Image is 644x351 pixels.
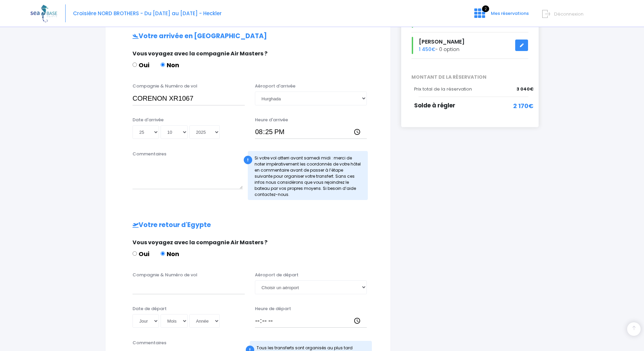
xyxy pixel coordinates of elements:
[133,249,149,258] label: Oui
[73,10,222,17] span: Croisière NORD BROTHERS - Du [DATE] au [DATE] - Heckler
[133,50,267,57] span: Vous voyagez avec la compagnie Air Masters ?
[414,86,472,92] span: Prix total de la réservation
[161,62,165,67] input: Non
[133,251,137,256] input: Oui
[244,156,252,164] div: !
[161,251,165,256] input: Non
[419,46,435,53] span: 1 450€
[133,60,149,70] label: Oui
[482,5,489,12] span: 2
[255,305,291,312] label: Heure de départ
[133,151,166,157] label: Commentaires
[133,340,166,346] label: Commentaires
[133,62,137,67] input: Oui
[161,60,179,70] label: Non
[133,272,197,278] label: Compagnie & Numéro de vol
[133,83,197,90] label: Compagnie & Numéro de vol
[133,239,267,246] span: Vous voyagez avec la compagnie Air Masters ?
[255,83,295,90] label: Aéroport d'arrivée
[554,11,583,17] span: Déconnexion
[248,151,368,200] div: Si votre vol atterri avant samedi midi : merci de noter impérativement les coordonnés de votre hô...
[161,249,179,258] label: Non
[406,74,533,81] span: MONTANT DE LA RÉSERVATION
[406,37,533,54] div: - 0 option
[469,12,533,19] a: 2 Mes réservations
[255,117,288,123] label: Heure d'arrivée
[491,10,529,17] span: Mes réservations
[419,38,464,46] span: [PERSON_NAME]
[133,305,167,312] label: Date de départ
[414,101,455,109] span: Solde à régler
[133,117,164,123] label: Date d'arrivée
[119,221,377,229] h2: Votre retour d'Egypte
[255,272,299,278] label: Aéroport de départ
[513,101,533,110] span: 2 170€
[119,32,377,40] h2: Votre arrivée en [GEOGRAPHIC_DATA]
[517,86,533,93] span: 3 040€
